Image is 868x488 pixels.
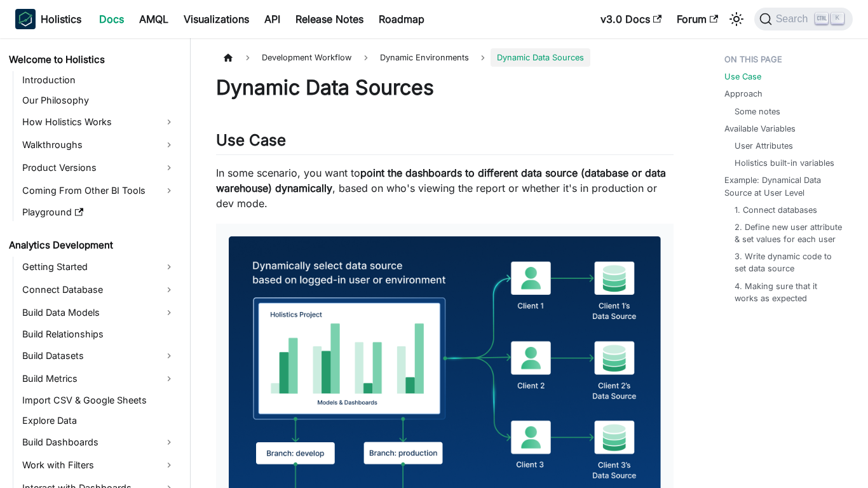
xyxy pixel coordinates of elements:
kbd: K [831,13,844,24]
a: 3. Write dynamic code to set data source [735,250,843,274]
a: Build Datasets [18,346,179,366]
a: Our Philosophy [18,91,179,109]
p: In some scenario, you want to , based on who's viewing the report or whether it's in production o... [216,165,674,211]
a: Coming From Other BI Tools [18,180,179,201]
a: Build Relationships [18,325,179,343]
a: Introduction [18,71,179,89]
a: Walkthroughs [18,135,179,155]
a: Holistics built-in variables [735,157,834,169]
a: Analytics Development [5,236,179,254]
img: Holistics [15,9,36,29]
a: 1. Connect databases [735,204,817,216]
strong: point the dashboards to different data source (database or data warehouse) dynamically [216,166,666,194]
a: Product Versions [18,158,179,178]
a: Playground [18,203,179,221]
h2: Use Case [216,131,674,155]
a: API [257,9,288,29]
button: Switch between dark and light mode (currently light mode) [726,9,747,29]
a: Docs [92,9,132,29]
a: Explore Data [18,412,179,430]
a: 4. Making sure that it works as expected [735,280,843,304]
a: Roadmap [371,9,432,29]
a: Build Metrics [18,369,179,389]
span: Search [772,13,816,25]
span: Development Workflow [255,48,358,67]
span: Dynamic Environments [374,48,475,67]
a: 2. Define new user attribute & set values for each user [735,221,843,245]
a: Welcome to Holistics [5,51,179,69]
a: Build Data Models [18,302,179,323]
b: Holistics [41,11,81,27]
a: Some notes [735,105,780,118]
a: Example: Dynamical Data Source at User Level [724,174,848,198]
a: Home page [216,48,240,67]
h1: Dynamic Data Sources [216,75,674,100]
a: Import CSV & Google Sheets [18,391,179,409]
span: Dynamic Data Sources [491,48,590,67]
a: Use Case [724,71,761,83]
button: Search (Ctrl+K) [754,8,853,30]
a: Release Notes [288,9,371,29]
a: Connect Database [18,280,179,300]
a: Work with Filters [18,455,179,475]
a: User Attributes [735,140,793,152]
a: Approach [724,88,763,100]
a: Visualizations [176,9,257,29]
nav: Breadcrumbs [216,48,674,67]
a: Available Variables [724,123,796,135]
a: HolisticsHolistics [15,9,81,29]
a: v3.0 Docs [593,9,669,29]
a: How Holistics Works [18,112,179,132]
a: Forum [669,9,726,29]
a: Getting Started [18,257,179,277]
a: AMQL [132,9,176,29]
a: Build Dashboards [18,432,179,452]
